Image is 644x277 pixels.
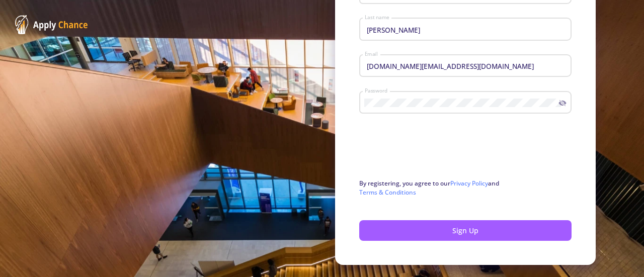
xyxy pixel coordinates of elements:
[15,15,88,34] img: ApplyChance Logo
[359,179,572,197] p: By registering, you agree to our and
[359,132,512,171] iframe: reCAPTCHA
[359,220,572,241] button: Sign Up
[359,188,416,197] a: Terms & Conditions
[450,179,488,188] a: Privacy Policy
